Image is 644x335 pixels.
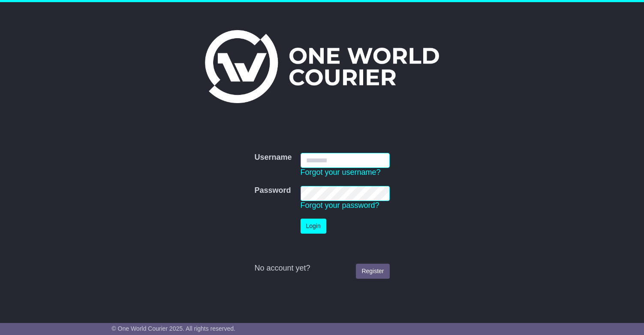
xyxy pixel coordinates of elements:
div: No account yet? [254,264,389,273]
span: © One World Courier 2025. All rights reserved. [111,325,235,332]
img: One World [205,30,439,103]
a: Register [356,264,389,279]
a: Forgot your password? [301,201,379,210]
a: Forgot your username? [301,168,381,177]
label: Password [254,186,291,195]
button: Login [301,219,326,234]
label: Username [254,153,292,162]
